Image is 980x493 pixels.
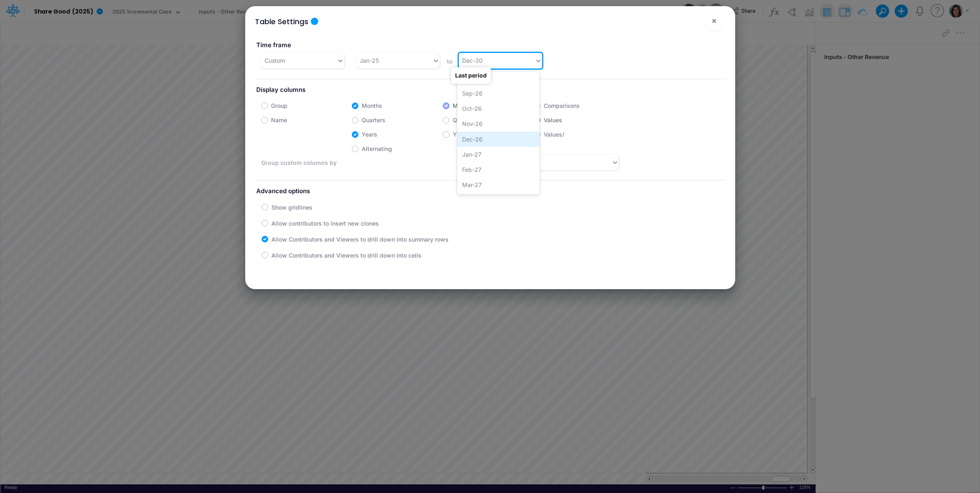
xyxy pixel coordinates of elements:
label: QTD [453,116,465,124]
div: Dec-30 [462,56,483,65]
label: Display columns [255,82,725,98]
label: Years [362,130,377,139]
label: Advanced options [255,184,725,199]
label: Months [362,101,382,110]
label: Group [271,101,287,110]
button: Close [704,11,724,31]
span: × [711,16,717,25]
label: Allow Contributors and Viewers to drill down into cells [271,251,422,260]
label: to [446,57,453,66]
label: Quarters [362,116,385,124]
div: Nov-26 [457,116,540,131]
label: Show gridlines [271,203,312,212]
div: Mar-27 [457,177,540,192]
div: Table Settings [255,16,308,27]
div: Oct-26 [457,101,540,116]
div: Tooltip anchor [311,18,318,25]
label: Comparisons [544,101,580,110]
div: Custom [264,56,285,65]
label: Values/ [544,130,564,139]
label: Values [544,116,562,124]
label: Name [271,116,287,124]
label: Allow Contributors and Viewers to drill down into summary rows [271,235,449,244]
div: Apr-27 [457,192,540,208]
label: Alternating [362,144,392,153]
div: Dec-26 [457,132,540,147]
div: Sep-26 [457,86,540,101]
label: MTD [453,101,466,110]
div: Aug-26 [457,71,540,86]
div: Feb-27 [457,162,540,177]
label: Group custom columns by [261,158,383,167]
strong: Last period [455,72,487,79]
div: Jan-25 [360,56,379,65]
label: YTD [453,130,465,139]
label: Time frame [255,38,484,53]
label: Allow contributors to insert new clones [271,219,379,228]
div: Jan-27 [457,147,540,162]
